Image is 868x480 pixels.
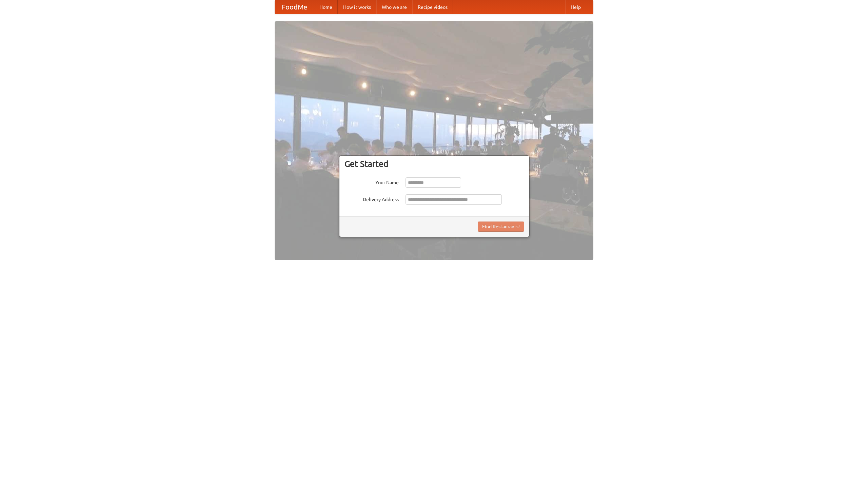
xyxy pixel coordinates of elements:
a: Who we are [376,0,412,14]
a: Home [314,0,338,14]
a: How it works [338,0,376,14]
a: Recipe videos [412,0,453,14]
label: Your Name [344,177,399,186]
a: Help [565,0,586,14]
label: Delivery Address [344,194,399,203]
a: FoodMe [275,0,314,14]
h3: Get Started [344,159,524,169]
button: Find Restaurants! [478,222,524,232]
